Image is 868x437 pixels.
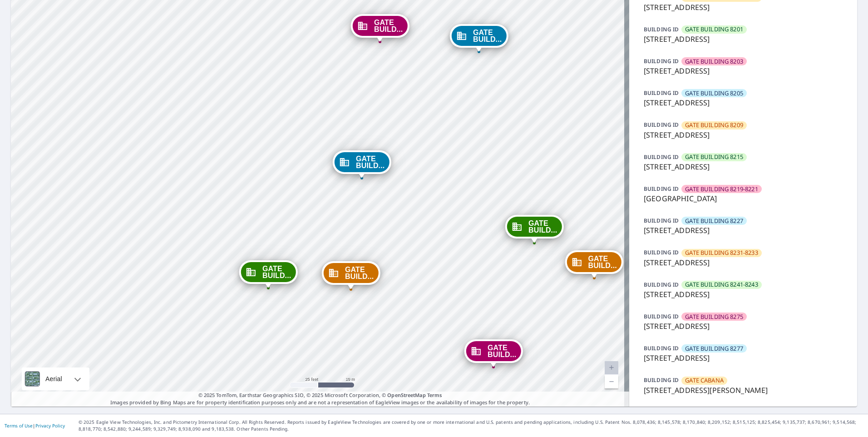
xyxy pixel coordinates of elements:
[528,220,557,233] span: GATE BUILD...
[43,367,65,390] div: Aerial
[35,422,65,429] a: Privacy Policy
[644,281,679,288] p: BUILDING ID
[685,121,743,129] span: GATE BUILDING 8209
[505,215,563,243] div: Dropped pin, building GATE BUILDING 8215, Commercial property, 8215 Southwestern Blvd Dallas, TX ...
[605,375,618,388] a: Current Level 20, Zoom Out
[322,261,380,289] div: Dropped pin, building GATE BUILDING 8231-8233, Commercial property, 8233 Southwestern Blvd Dallas...
[644,121,679,129] p: BUILDING ID
[644,385,843,396] p: [STREET_ADDRESS][PERSON_NAME]
[198,392,442,399] span: © 2025 TomTom, Earthstar Geographics SIO, © 2025 Microsoft Corporation, ©
[262,265,291,279] span: GATE BUILD...
[685,185,758,194] span: GATE BUILDING 8219-8221
[644,353,843,363] p: [STREET_ADDRESS]
[644,34,843,45] p: [STREET_ADDRESS]
[565,250,623,278] div: Dropped pin, building GATE BUILDING 8209, Commercial property, 8209 Southwestern Blvd Dallas, TX ...
[345,266,374,280] span: GATE BUILD...
[22,367,89,390] div: Aerial
[685,344,743,353] span: GATE BUILDING 8277
[644,129,843,140] p: [STREET_ADDRESS]
[685,217,743,225] span: GATE BUILDING 8227
[351,14,409,42] div: Dropped pin, building GATE BUILDING 8275, Commercial property, 8275 Southwestern Blvd Dallas, TX ...
[644,57,679,65] p: BUILDING ID
[685,25,743,34] span: GATE BUILDING 8201
[239,260,297,288] div: Dropped pin, building GATE BUILDING 8241-8243, Commercial property, 8241 Southwestern Blvd Dallas...
[588,255,616,269] span: GATE BUILD...
[356,155,385,169] span: GATE BUILD...
[644,193,843,204] p: [GEOGRAPHIC_DATA]
[5,422,33,429] a: Terms of Use
[450,24,508,52] div: Dropped pin, building GATE BUILDING 8277, Commercial property, 8277 Southwestern Blvd Dallas, TX ...
[644,344,679,352] p: BUILDING ID
[685,376,724,385] span: GATE CABANA
[685,248,758,257] span: GATE BUILDING 8231-8233
[79,419,863,432] p: © 2025 Eagle View Technologies, Inc. and Pictometry International Corp. All Rights Reserved. Repo...
[685,89,743,98] span: GATE BUILDING 8205
[644,185,679,193] p: BUILDING ID
[5,423,65,428] p: |
[605,361,618,375] a: Current Level 20, Zoom In Disabled
[333,150,391,179] div: Dropped pin, building GATE BUILDING 8227, Commercial property, 8227 Southwestern Blvd Dallas, TX ...
[427,392,442,398] a: Terms
[644,65,843,76] p: [STREET_ADDRESS]
[644,225,843,236] p: [STREET_ADDRESS]
[644,89,679,97] p: BUILDING ID
[11,392,629,407] p: Images provided by Bing Maps are for property identification purposes only and are not a represen...
[685,313,743,321] span: GATE BUILDING 8275
[685,280,758,289] span: GATE BUILDING 8241-8243
[464,339,523,367] div: Dropped pin, building GATE BUILDING 8219-8221, Commercial property, 8221 Southwestern Blvd Dallas...
[473,29,502,43] span: GATE BUILD...
[685,153,743,161] span: GATE BUILDING 8215
[644,2,843,13] p: [STREET_ADDRESS]
[644,289,843,300] p: [STREET_ADDRESS]
[644,376,679,384] p: BUILDING ID
[387,392,425,398] a: OpenStreetMap
[644,161,843,172] p: [STREET_ADDRESS]
[644,313,679,320] p: BUILDING ID
[644,97,843,108] p: [STREET_ADDRESS]
[374,19,403,33] span: GATE BUILD...
[685,57,743,66] span: GATE BUILDING 8203
[644,25,679,33] p: BUILDING ID
[644,217,679,224] p: BUILDING ID
[644,248,679,256] p: BUILDING ID
[644,153,679,161] p: BUILDING ID
[488,344,516,358] span: GATE BUILD...
[644,321,843,332] p: [STREET_ADDRESS]
[644,257,843,268] p: [STREET_ADDRESS]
